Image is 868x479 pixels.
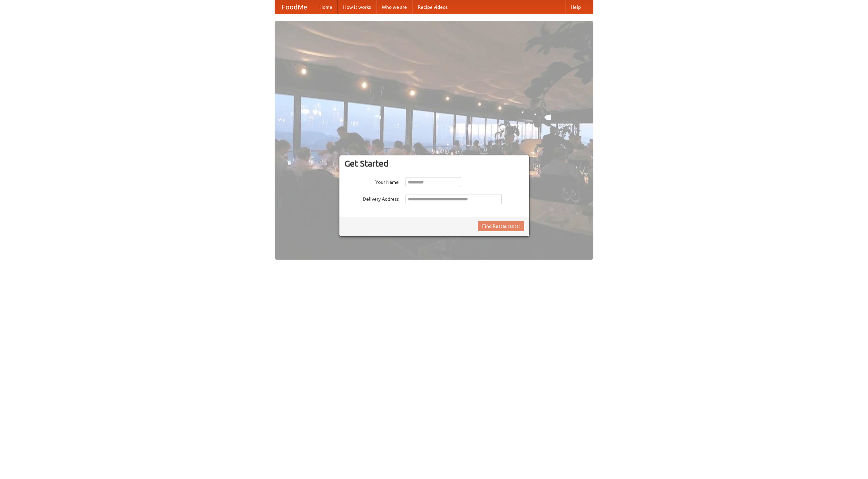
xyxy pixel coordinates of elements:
a: How it works [338,0,376,14]
label: Your Name [344,177,399,186]
h3: Get Started [344,158,524,169]
a: Who we are [376,0,412,14]
a: Help [565,0,586,14]
a: Recipe videos [412,0,453,14]
button: Find Restaurants! [478,221,524,231]
a: Home [314,0,338,14]
label: Delivery Address [344,194,399,202]
a: FoodMe [275,0,314,14]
